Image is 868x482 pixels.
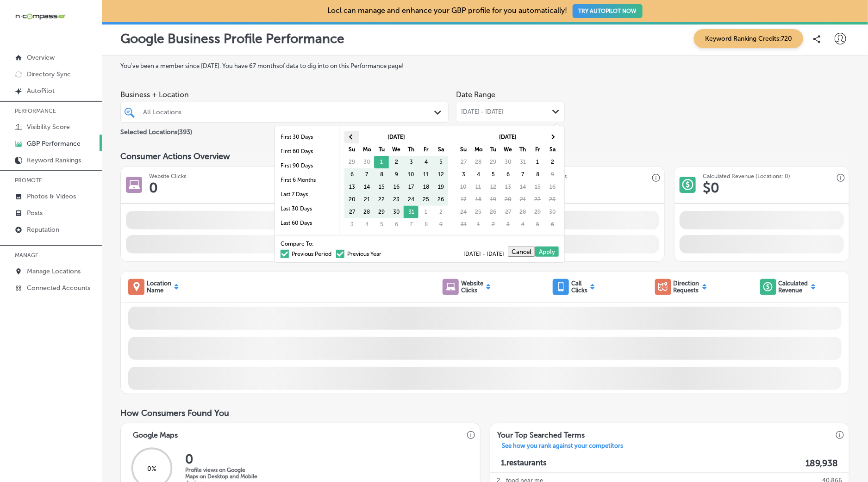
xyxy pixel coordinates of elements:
[15,12,66,21] img: 660ab0bf-5cc7-4cb8-ba1c-48b5ae0f18e60NCTV_CLogo_TV_Black_-500x88.png
[471,206,486,218] td: 25
[404,143,418,156] th: Th
[500,181,515,193] td: 13
[147,465,156,473] span: 0 %
[125,423,185,442] h3: Google Maps
[456,168,471,181] td: 3
[806,458,838,469] label: 189,938
[120,151,230,161] span: Consumer Actions Overview
[495,442,631,452] a: See how you rank against your competitors
[456,90,495,99] label: Date Range
[27,140,81,148] p: GBP Performance
[463,251,508,257] span: [DATE] - [DATE]
[490,423,593,442] h3: Your Top Searched Terms
[27,267,81,275] p: Manage Locations
[149,179,158,196] h1: 0
[359,193,374,206] td: 21
[275,144,340,159] li: First 60 Days
[515,181,530,193] td: 14
[530,143,545,156] th: Fr
[120,31,344,46] p: Google Business Profile Performance
[433,143,448,156] th: Sa
[515,218,530,231] td: 4
[433,168,448,181] td: 12
[456,193,471,206] td: 17
[456,156,471,168] td: 27
[500,193,515,206] td: 20
[27,209,43,217] p: Posts
[404,206,418,218] td: 31
[418,156,433,168] td: 4
[281,241,314,247] span: Compare To:
[185,451,259,467] h2: 0
[344,156,359,168] td: 29
[486,206,500,218] td: 26
[461,108,504,116] span: [DATE] - [DATE]
[515,193,530,206] td: 21
[359,218,374,231] td: 4
[515,168,530,181] td: 7
[545,168,560,181] td: 9
[27,70,71,78] p: Directory Sync
[275,173,340,187] li: First 6 Months
[359,131,433,143] th: [DATE]
[404,156,418,168] td: 3
[573,4,643,18] button: TRY AUTOPILOT NOW
[359,206,374,218] td: 28
[359,156,374,168] td: 30
[471,143,486,156] th: Mo
[486,156,500,168] td: 29
[418,181,433,193] td: 18
[433,156,448,168] td: 5
[120,90,449,99] span: Business + Location
[374,218,389,231] td: 5
[571,280,587,294] p: Call Clicks
[404,218,418,231] td: 7
[418,193,433,206] td: 25
[404,181,418,193] td: 17
[27,54,55,62] p: Overview
[433,218,448,231] td: 9
[275,187,340,202] li: Last 7 Days
[545,181,560,193] td: 16
[486,218,500,231] td: 2
[486,168,500,181] td: 5
[530,156,545,168] td: 1
[433,181,448,193] td: 19
[389,206,404,218] td: 30
[120,408,229,418] span: How Consumers Found You
[471,168,486,181] td: 4
[471,131,545,143] th: [DATE]
[404,193,418,206] td: 24
[433,206,448,218] td: 2
[456,181,471,193] td: 10
[456,218,471,231] td: 31
[501,458,547,469] p: 1. restaurants
[418,168,433,181] td: 11
[374,193,389,206] td: 22
[486,143,500,156] th: Tu
[515,143,530,156] th: Th
[779,280,808,294] p: Calculated Revenue
[530,206,545,218] td: 29
[456,206,471,218] td: 24
[694,29,803,48] span: Keyword Ranking Credits: 720
[275,202,340,216] li: Last 30 Days
[530,168,545,181] td: 8
[535,247,559,257] button: Apply
[374,206,389,218] td: 29
[471,218,486,231] td: 1
[471,156,486,168] td: 28
[27,123,70,131] p: Visibility Score
[456,143,471,156] th: Su
[374,181,389,193] td: 15
[359,168,374,181] td: 7
[27,226,59,234] p: Reputation
[545,193,560,206] td: 23
[471,193,486,206] td: 18
[336,251,381,257] label: Previous Year
[275,230,340,245] li: Last 90 Days
[143,108,435,116] div: All Locations
[281,251,331,257] label: Previous Period
[530,218,545,231] td: 5
[703,173,790,179] h3: Calculated Revenue (Locations: 0)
